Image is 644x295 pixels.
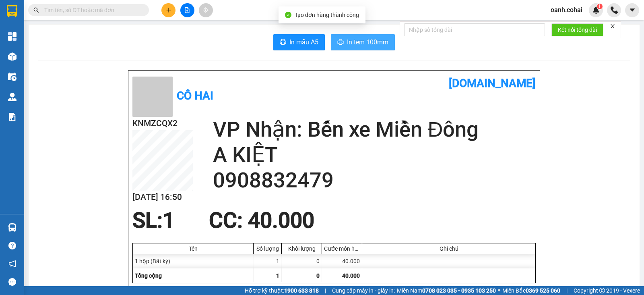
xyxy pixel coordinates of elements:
strong: 0708 023 035 - 0935 103 250 [422,287,496,294]
h2: 0908832479 [213,168,536,193]
div: Số lượng [256,245,279,252]
b: [DOMAIN_NAME] [449,77,536,90]
button: printerIn mẫu A5 [273,34,325,50]
span: In mẫu A5 [289,37,318,47]
button: file-add [180,3,194,17]
span: 1 [163,208,175,233]
span: ⚪️ [498,289,500,292]
img: phone-icon [611,6,618,14]
div: CC : 40.000 [204,208,319,233]
span: | [566,286,568,295]
button: printerIn tem 100mm [331,34,395,50]
div: 0 [282,254,322,268]
span: printer [280,39,286,46]
sup: 1 [597,4,603,9]
img: warehouse-icon [8,52,17,61]
span: 1 [276,272,279,279]
span: caret-down [629,6,636,14]
img: warehouse-icon [8,93,17,101]
strong: 0369 525 060 [526,287,560,294]
button: caret-down [625,3,639,17]
span: In tem 100mm [347,37,388,47]
span: Tổng cộng [135,272,162,279]
input: Tìm tên, số ĐT hoặc mã đơn [44,6,139,15]
img: warehouse-icon [8,223,17,232]
span: question-circle [8,242,16,249]
b: Cô Hai [177,89,213,102]
div: 1 [254,254,282,268]
span: | [325,286,326,295]
img: logo-vxr [7,5,17,17]
h2: VP Nhận: Bến xe Miền Đông [213,117,536,142]
span: SL: [132,208,163,233]
div: 1 hộp (Bất kỳ) [133,254,254,268]
span: oanh.cohai [544,5,589,15]
div: Khối lượng [284,245,320,252]
img: icon-new-feature [592,6,600,14]
span: Kết nối tổng đài [558,25,597,34]
strong: 1900 633 818 [284,287,319,294]
span: 1 [598,4,601,9]
div: 40.000 [322,254,362,268]
span: Hỗ trợ kỹ thuật: [245,286,319,295]
span: message [8,278,16,286]
div: Cước món hàng [324,245,360,252]
button: Kết nối tổng đài [551,23,603,36]
div: Ghi chú [364,245,533,252]
span: Cung cấp máy in - giấy in: [332,286,395,295]
button: plus [161,3,175,17]
span: aim [203,7,208,13]
span: 40.000 [342,272,360,279]
span: plus [166,7,171,13]
h2: A KIỆT [213,142,536,168]
span: copyright [599,288,605,293]
img: solution-icon [8,113,17,121]
img: dashboard-icon [8,32,17,41]
span: search [33,7,39,13]
h2: KNMZCQX2 [132,117,193,130]
button: aim [199,3,213,17]
input: Nhập số tổng đài [404,23,545,36]
span: check-circle [285,12,291,18]
span: printer [337,39,344,46]
span: file-add [184,7,190,13]
img: warehouse-icon [8,73,17,81]
span: notification [8,260,16,268]
span: close [610,23,615,29]
span: 0 [316,272,320,279]
span: Tạo đơn hàng thành công [295,12,359,18]
span: Miền Bắc [502,286,560,295]
div: Tên [135,245,251,252]
h2: [DATE] 16:50 [132,191,193,204]
span: Miền Nam [397,286,496,295]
